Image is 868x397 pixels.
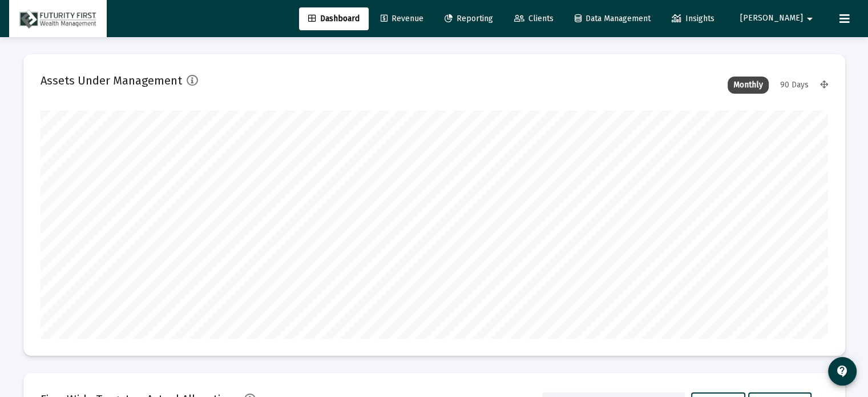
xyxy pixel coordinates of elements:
mat-icon: arrow_drop_down [803,7,817,30]
div: 90 Days [774,77,814,94]
a: Revenue [372,7,433,30]
span: Clients [514,14,554,23]
a: Clients [505,7,563,30]
a: Data Management [566,7,660,30]
span: [PERSON_NAME] [740,14,803,23]
a: Reporting [435,7,502,30]
span: Data Management [575,14,651,23]
mat-icon: contact_support [835,364,849,378]
div: Monthly [728,77,769,94]
h2: Assets Under Management [41,71,182,90]
span: Revenue [381,14,423,23]
button: [PERSON_NAME] [726,7,830,30]
a: Insights [663,7,724,30]
span: Dashboard [308,14,360,23]
span: Reporting [445,14,493,23]
a: Dashboard [299,7,369,30]
img: Dashboard [18,7,98,30]
span: Insights [672,14,714,23]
